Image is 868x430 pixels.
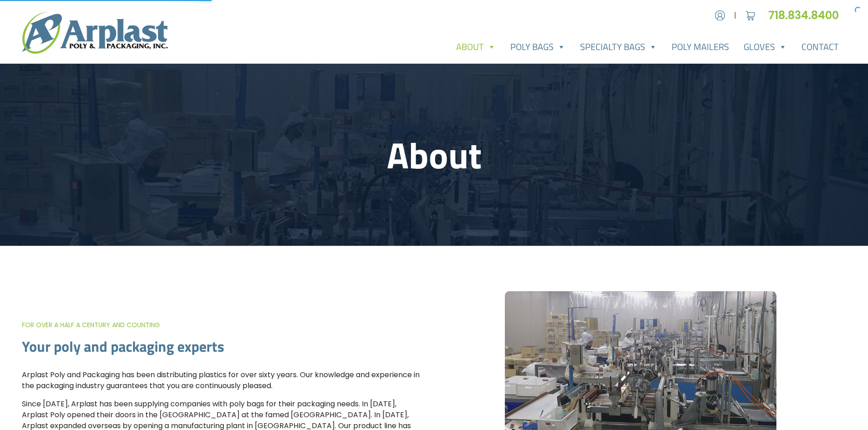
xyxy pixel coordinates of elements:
small: For over a half a century and counting [22,320,160,329]
a: 718.834.8400 [768,8,846,23]
a: Poly Mailers [664,38,736,56]
a: Poly Bags [503,38,573,56]
a: About [449,38,503,56]
img: logo [22,12,168,54]
h1: About [139,133,729,177]
a: Specialty Bags [573,38,664,56]
a: Contact [794,38,846,56]
p: Arplast Poly and Packaging has been distributing plastics for over sixty years. Our knowledge and... [22,369,423,391]
a: Gloves [736,38,794,56]
span: | [734,10,736,21]
h2: Your poly and packaging experts [22,338,423,355]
